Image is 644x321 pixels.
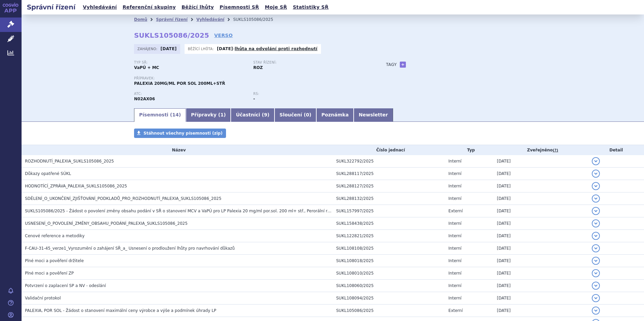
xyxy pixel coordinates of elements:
[25,159,114,164] span: ROZHODNUTÍ_PALEXIA_SUKLS105086_2025
[333,192,445,205] td: SUKL288132/2025
[592,194,600,203] button: detail
[448,196,461,201] span: Interní
[493,230,588,242] td: [DATE]
[592,219,600,227] button: detail
[493,305,588,317] td: [DATE]
[161,46,177,51] strong: [DATE]
[448,184,461,188] span: Interní
[588,145,644,155] th: Detail
[592,307,600,315] button: detail
[445,145,493,155] th: Typ
[134,76,373,80] p: Přípravek:
[592,207,600,215] button: detail
[333,292,445,305] td: SUKL108094/2025
[218,3,261,12] a: Písemnosti SŘ
[22,145,333,155] th: Název
[333,242,445,255] td: SUKL108108/2025
[493,292,588,305] td: [DATE]
[333,280,445,292] td: SUKL108060/2025
[22,2,81,12] h2: Správní řízení
[306,112,309,117] span: 0
[186,108,231,122] a: Přípravky (1)
[333,230,445,242] td: SUKL122821/2025
[188,46,215,51] span: Běžící lhůta:
[25,221,188,226] span: USNESENÍ_O_POVOLENÍ_ZMĚNY_OBSAHU_PODÁNÍ_PALEXIA_SUKLS105086_2025
[233,14,282,25] li: SUKLS105086/2025
[400,62,406,68] a: +
[333,255,445,267] td: SUKL108018/2025
[493,180,588,192] td: [DATE]
[235,46,318,51] a: lhůta na odvolání proti rozhodnutí
[25,296,61,300] span: Validační protokol
[291,3,330,12] a: Statistiky SŘ
[263,3,289,12] a: Moje SŘ
[25,258,84,263] span: Plné moci a pověření držitele
[592,157,600,165] button: detail
[493,280,588,292] td: [DATE]
[592,282,600,290] button: detail
[180,3,216,12] a: Běžící lhůty
[553,148,558,153] abbr: (?)
[333,217,445,230] td: SUKL158438/2025
[493,145,588,155] th: Zveřejněno
[493,242,588,255] td: [DATE]
[25,171,71,176] span: Důkazy opatřené SÚKL
[493,205,588,217] td: [DATE]
[231,108,274,122] a: Účastníci (9)
[253,65,263,70] strong: ROZ
[81,3,119,12] a: Vyhledávání
[134,97,155,101] strong: TAPENTADOL
[264,112,267,117] span: 9
[25,246,235,251] span: F-CAU-31-45_verze1_Vyrozumění o zahájení SŘ_a_ Usnesení o prodloužení lhůty pro navrhování důkazů
[25,184,127,188] span: HODNOTÍCÍ_ZPRÁVA_PALEXIA_SUKLS105086_2025
[333,180,445,192] td: SUKL288127/2025
[253,61,366,65] p: Stav řízení:
[448,171,461,176] span: Interní
[134,17,147,22] a: Domů
[275,108,316,122] a: Sloučení (0)
[25,271,74,276] span: Plné moci a pověření ZP
[493,217,588,230] td: [DATE]
[134,31,209,39] strong: SUKLS105086/2025
[592,170,600,178] button: detail
[592,294,600,302] button: detail
[134,65,159,70] strong: VaPÚ + MC
[333,267,445,280] td: SUKL108010/2025
[196,17,224,22] a: Vyhledávání
[493,192,588,205] td: [DATE]
[592,269,600,277] button: detail
[592,244,600,252] button: detail
[172,112,179,117] span: 14
[592,257,600,265] button: detail
[134,108,186,122] a: Písemnosti (14)
[448,234,461,238] span: Interní
[448,296,461,300] span: Interní
[121,3,178,12] a: Referenční skupiny
[217,46,233,51] strong: [DATE]
[25,209,339,213] span: SUKLS105086/2025 - Žádost o povolení změny obsahu podání v SŘ o stanovení MCV a VaPÚ pro LP Palex...
[448,258,461,263] span: Interní
[143,131,223,136] span: Stáhnout všechny písemnosti (zip)
[333,168,445,180] td: SUKL288117/2025
[25,234,85,238] span: Cenové reference a metodiky
[25,196,221,201] span: SDĚLENÍ_O_UKONČENÍ_ZJIŠŤOVÁNÍ_PODKLADŮ_PRO_ROZHODNUTÍ_PALEXIA_SUKLS105086_2025
[25,283,106,288] span: Potvrzení o zaplacení SP a NV - odeslání
[333,205,445,217] td: SUKL157997/2025
[220,112,224,117] span: 1
[448,246,461,251] span: Interní
[448,209,462,213] span: Externí
[386,61,397,69] h3: Tagy
[134,81,225,86] span: PALEXIA 20MG/ML POR SOL 200ML+STŘ
[137,46,159,51] span: Zahájeno:
[316,108,354,122] a: Poznámka
[448,221,461,226] span: Interní
[448,159,461,164] span: Interní
[592,232,600,240] button: detail
[333,155,445,168] td: SUKL322792/2025
[134,92,247,96] p: ATC:
[134,129,226,138] a: Stáhnout všechny písemnosti (zip)
[592,182,600,190] button: detail
[493,255,588,267] td: [DATE]
[493,155,588,168] td: [DATE]
[156,17,188,22] a: Správní řízení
